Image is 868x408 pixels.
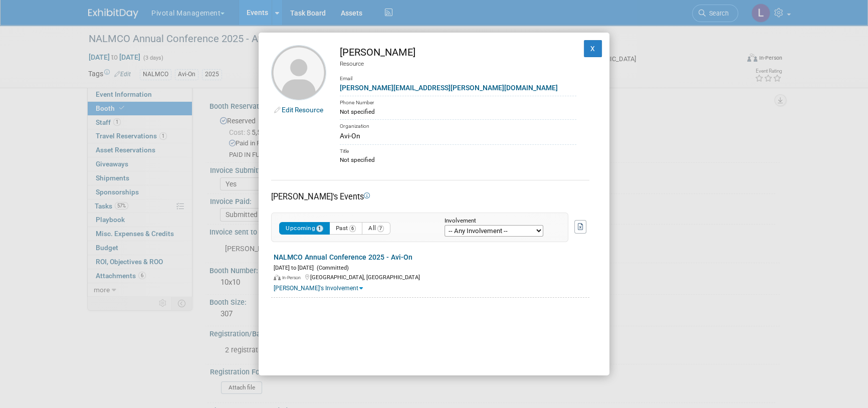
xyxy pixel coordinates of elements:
[377,225,384,232] span: 7
[340,60,576,68] div: Resource
[314,265,349,271] span: (Committed)
[340,84,558,92] a: [PERSON_NAME][EMAIL_ADDRESS][PERSON_NAME][DOMAIN_NAME]
[282,106,323,114] a: Edit Resource
[274,253,412,261] a: NALMCO Annual Conference 2025 - Avi-On
[274,275,281,281] img: In-Person Event
[340,107,576,116] div: Not specified
[340,155,576,164] div: Not specified
[340,144,576,156] div: Title
[340,96,576,107] div: Phone Number
[340,119,576,131] div: Organization
[584,40,602,57] button: X
[282,275,304,280] span: In-Person
[340,68,576,83] div: Email
[329,222,363,235] button: Past6
[340,131,576,141] div: Avi-On
[316,225,323,232] span: 1
[349,225,356,232] span: 6
[274,263,589,272] div: [DATE] to [DATE]
[274,272,589,282] div: [GEOGRAPHIC_DATA], [GEOGRAPHIC_DATA]
[279,222,330,235] button: Upcoming1
[340,45,576,60] div: [PERSON_NAME]
[362,222,390,235] button: All7
[274,285,363,292] a: [PERSON_NAME]'s Involvement
[445,218,553,225] div: Involvement
[271,45,326,100] img: Eric Fournier
[271,191,589,202] div: [PERSON_NAME]'s Events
